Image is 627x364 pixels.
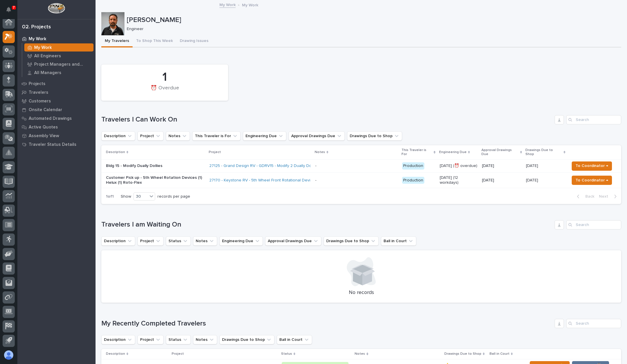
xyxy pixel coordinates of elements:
[525,147,562,158] p: Drawings Due to Shop
[13,5,15,10] p: 7
[101,35,133,47] button: My Travelers
[134,194,148,200] div: 30
[482,178,522,183] p: [DATE]
[137,131,164,141] button: Project
[209,178,335,183] a: 27170 - Keystone RV - 5th Wheel Front Rotational Device - Helux (2)
[265,236,321,246] button: Approval Drawings Due
[439,149,467,155] p: Engineering Due
[566,220,621,229] input: Search
[209,163,319,168] a: 27125 - Grand Design RV - GDRV15 - Modify 2 Dually Dollies
[3,3,15,16] button: Notifications
[34,70,61,76] p: All Managers
[572,161,612,171] button: To Coordinator →
[101,236,135,246] button: Description
[17,114,96,123] a: Automated Drawings
[381,236,416,246] button: Ball in Court
[17,105,96,114] a: Onsite Calendar
[526,162,539,168] p: [DATE]
[566,319,621,328] input: Search
[324,236,379,246] button: Drawings Due to Shop
[315,163,316,168] div: -
[243,131,286,141] button: Engineering Due
[17,88,96,97] a: Travelers
[440,163,477,168] p: [DATE] (⏰ overdue)
[242,1,258,8] p: My Work
[347,131,402,141] button: Drawings Due to Shop
[219,335,274,344] button: Drawings Due to Shop
[127,16,619,24] p: [PERSON_NAME]
[7,7,15,16] div: Notifications7
[166,335,191,344] button: Status
[17,97,96,105] a: Customers
[101,319,552,328] h1: My Recently Completed Travelers
[17,131,96,140] a: Assembly View
[29,107,62,113] p: Onsite Calendar
[29,125,58,130] p: Active Quotes
[166,131,190,141] button: Notes
[127,27,617,32] p: Engineer
[101,131,135,141] button: Description
[402,162,424,170] div: Production
[444,351,481,357] p: Drawings Due to Shop
[281,351,292,357] p: Status
[29,142,76,147] p: Traveler Status Details
[219,236,263,246] button: Engineering Due
[526,177,539,183] p: [DATE]
[17,34,96,43] a: My Work
[572,194,597,199] button: Back
[193,236,217,246] button: Notes
[176,35,212,47] button: Drawing Issues
[29,90,48,95] p: Travelers
[108,290,614,296] p: No records
[133,35,176,47] button: To Shop This Week
[315,149,325,155] p: Notes
[572,176,612,185] button: To Coordinator →
[22,43,96,52] a: My Work
[121,194,131,199] p: Show
[17,140,96,149] a: Traveler Status Details
[289,131,345,141] button: Approval Drawings Due
[101,335,135,344] button: Description
[22,60,96,68] a: Project Managers and Engineers
[34,54,61,59] p: All Engineers
[22,24,51,30] div: 02. Projects
[575,162,608,169] span: To Coordinator →
[599,194,612,199] span: Next
[34,62,91,67] p: Project Managers and Engineers
[106,149,125,155] p: Description
[137,236,164,246] button: Project
[29,36,46,42] p: My Work
[29,116,72,121] p: Automated Drawings
[34,45,52,50] p: My Work
[402,177,424,184] div: Production
[101,190,118,204] p: 1 of 1
[401,147,432,158] p: This Traveler is For
[29,99,51,104] p: Customers
[566,115,621,124] input: Search
[106,163,205,168] p: Bldg 15 - Modify Dually Dollies
[106,175,205,185] p: Customer Pick up - 5th Wheel Rotation Devices (1) Helux (1) Roto-Flex
[137,335,164,344] button: Project
[582,194,594,199] span: Back
[355,351,365,357] p: Notes
[172,351,184,357] p: Project
[597,194,621,199] button: Next
[315,178,316,183] div: -
[22,69,96,77] a: All Managers
[219,1,236,8] a: My Work
[17,79,96,88] a: Projects
[482,163,522,168] p: [DATE]
[111,70,218,84] div: 1
[22,52,96,60] a: All Engineers
[440,175,477,185] p: [DATE] (12 workdays)
[277,335,312,344] button: Ball in Court
[17,123,96,131] a: Active Quotes
[101,159,621,172] tr: Bldg 15 - Modify Dually Dollies27125 - Grand Design RV - GDRV15 - Modify 2 Dually Dollies - Produ...
[192,131,241,141] button: This Traveler is For
[157,194,190,199] p: records per page
[575,177,608,184] span: To Coordinator →
[101,172,621,188] tr: Customer Pick up - 5th Wheel Rotation Devices (1) Helux (1) Roto-Flex27170 - Keystone RV - 5th Wh...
